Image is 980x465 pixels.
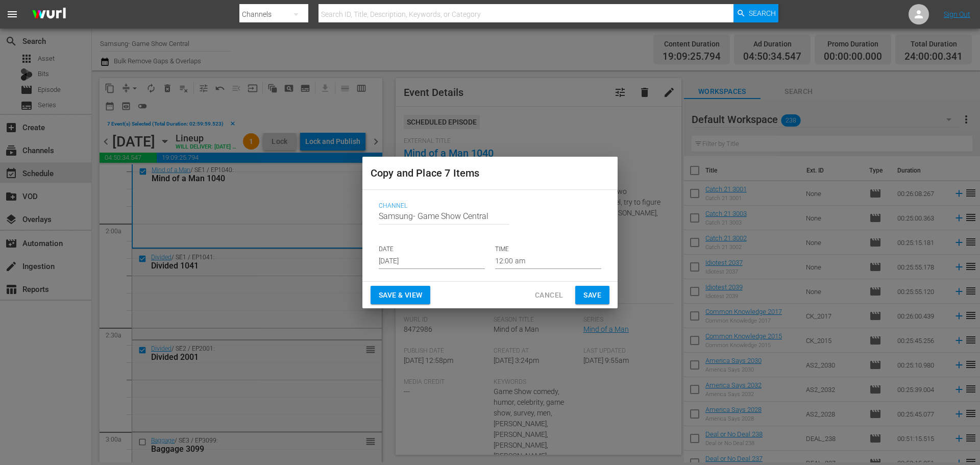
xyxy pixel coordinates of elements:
[371,286,430,305] button: Save & View
[535,289,563,302] span: Cancel
[583,289,601,302] span: Save
[379,289,422,302] span: Save & View
[6,8,18,20] span: menu
[527,286,571,305] button: Cancel
[749,4,776,22] span: Search
[575,286,609,305] button: Save
[379,202,596,210] span: Channel
[379,245,485,254] p: DATE
[24,3,73,27] img: ans4CAIJ8jUAAAAAAAAAAAAAAAAAAAAAAAAgQb4GAAAAAAAAAAAAAAAAAAAAAAAAJMjXAAAAAAAAAAAAAAAAAAAAAAAAgAT5G...
[944,10,970,18] a: Sign Out
[371,165,609,181] h2: Copy and Place 7 Items
[495,245,601,254] p: TIME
